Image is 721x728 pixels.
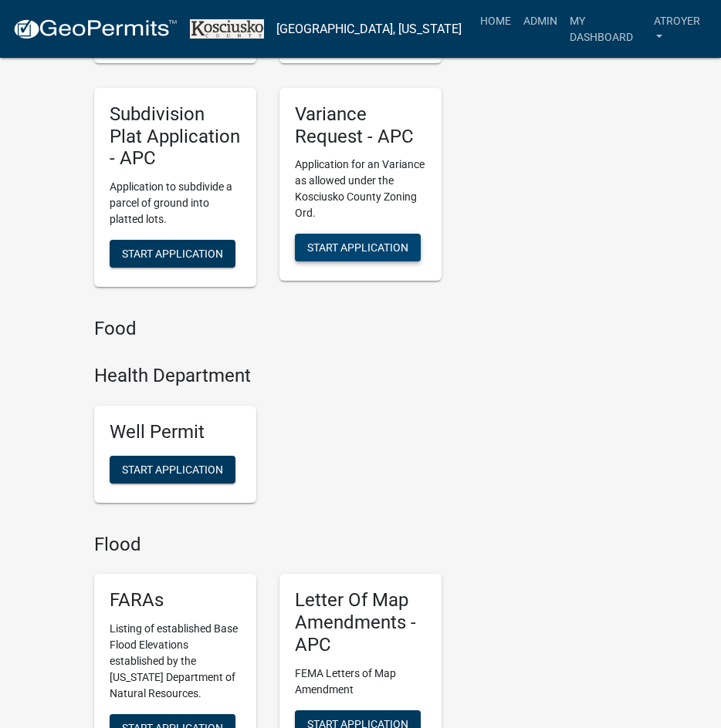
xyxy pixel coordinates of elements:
[110,179,241,228] p: Application to subdivide a parcel of ground into platted lots.
[190,19,264,39] img: Kosciusko County, Indiana
[474,6,517,35] a: Home
[295,589,426,656] h5: Letter Of Map Amendments - APC
[110,421,241,443] h5: Well Permit
[295,234,421,261] button: Start Application
[276,16,462,42] a: [GEOGRAPHIC_DATA], [US_STATE]
[295,157,426,221] p: Application for an Variance as allowed under the Kosciusko County Zoning Ord.
[110,103,241,170] h5: Subdivision Plat Application - APC
[110,589,241,612] h5: FARAs
[307,241,408,254] span: Start Application
[110,456,235,484] button: Start Application
[122,463,223,475] span: Start Application
[295,103,426,148] h5: Variance Request - APC
[295,666,426,698] p: FEMA Letters of Map Amendment
[648,6,709,52] a: atroyer
[110,621,241,702] p: Listing of established Base Flood Elevations established by the [US_STATE] Department of Natural ...
[94,534,442,556] h4: Flood
[110,240,235,268] button: Start Application
[122,248,223,260] span: Start Application
[94,318,442,340] h4: Food
[517,6,564,35] a: Admin
[564,6,648,52] a: My Dashboard
[94,365,442,387] h4: Health Department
